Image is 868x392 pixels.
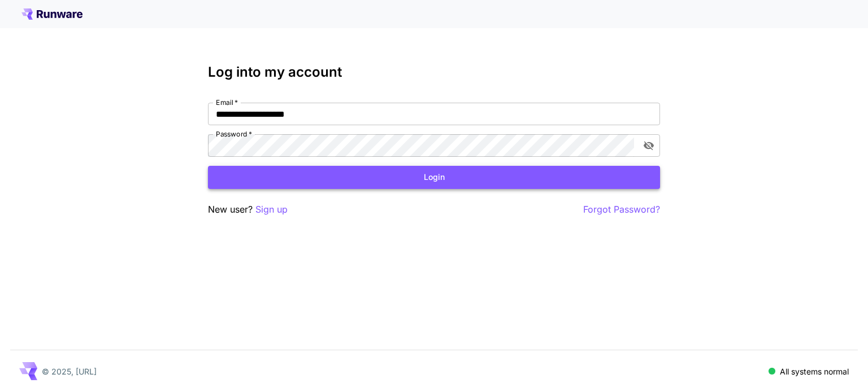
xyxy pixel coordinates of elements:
button: Forgot Password? [583,202,660,217]
button: toggle password visibility [639,135,659,156]
label: Email [216,98,238,107]
h3: Log into my account [208,64,660,80]
button: Sign up [255,202,288,217]
button: Login [208,166,660,189]
p: All systems normal [780,365,849,377]
p: New user? [208,202,288,217]
p: © 2025, [URL] [42,365,97,377]
label: Password [216,129,252,139]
